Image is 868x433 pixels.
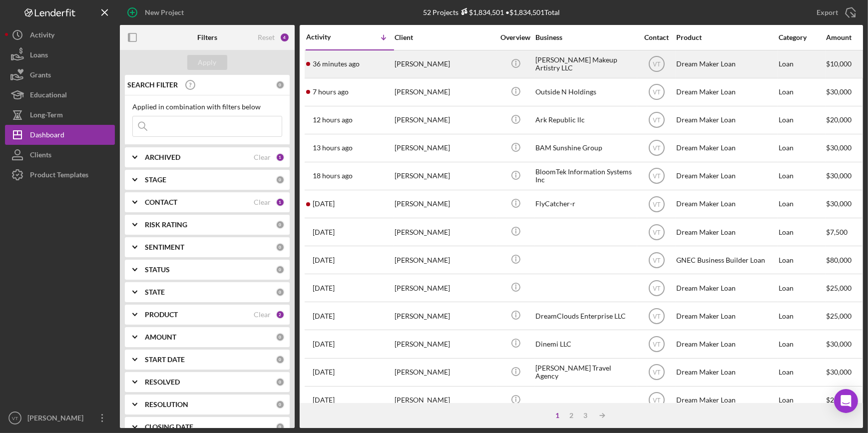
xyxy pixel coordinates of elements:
[313,312,335,320] time: 2025-09-19 01:24
[313,256,335,264] time: 2025-09-19 16:09
[653,285,661,292] text: VT
[145,2,184,22] div: New Project
[30,125,64,147] div: Dashboard
[676,107,776,133] div: Dream Maker Loan
[313,116,353,124] time: 2025-09-22 00:19
[25,408,90,431] div: [PERSON_NAME]
[535,135,635,161] div: BAM Sunshine Group
[30,25,54,47] div: Activity
[313,200,335,208] time: 2025-09-21 06:58
[779,79,825,105] div: Loan
[676,387,776,414] div: Dream Maker Loan
[779,135,825,161] div: Loan
[30,105,63,127] div: Long-Term
[653,313,661,320] text: VT
[254,198,271,206] div: Clear
[779,219,825,245] div: Loan
[5,145,115,165] button: Clients
[826,368,852,376] span: $30,000
[313,144,353,152] time: 2025-09-21 23:44
[145,176,166,184] b: STAGE
[5,408,115,428] button: VT[PERSON_NAME]
[653,257,661,264] text: VT
[276,198,285,207] div: 1
[395,107,494,133] div: [PERSON_NAME]
[676,163,776,189] div: Dream Maker Loan
[145,153,180,161] b: ARCHIVED
[30,85,67,107] div: Educational
[395,331,494,357] div: [PERSON_NAME]
[826,59,852,68] span: $10,000
[145,266,170,274] b: STATUS
[676,359,776,386] div: Dream Maker Loan
[395,275,494,301] div: [PERSON_NAME]
[306,33,350,41] div: Activity
[564,412,578,420] div: 2
[313,396,335,404] time: 2025-09-18 14:54
[12,416,18,421] text: VT
[313,368,335,376] time: 2025-09-18 16:03
[535,107,635,133] div: Ark Republic llc
[5,45,115,65] button: Loans
[535,331,635,357] div: Dinemi LLC
[395,191,494,217] div: [PERSON_NAME]
[676,275,776,301] div: Dream Maker Loan
[145,243,184,251] b: SENTIMENT
[30,65,51,87] div: Grants
[276,310,285,319] div: 2
[779,163,825,189] div: Loan
[676,247,776,273] div: GNEC Business Builder Loan
[779,191,825,217] div: Loan
[313,284,335,292] time: 2025-09-19 10:25
[276,80,285,89] div: 0
[30,145,51,167] div: Clients
[817,2,838,22] div: Export
[653,229,661,236] text: VT
[638,33,675,41] div: Contact
[313,228,335,236] time: 2025-09-20 00:02
[653,341,661,348] text: VT
[5,25,115,45] button: Activity
[313,60,360,68] time: 2025-09-22 11:50
[826,312,852,320] span: $25,000
[535,79,635,105] div: Outside N Holdings
[30,165,88,187] div: Product Templates
[276,288,285,297] div: 0
[5,125,115,145] button: Dashboard
[826,33,864,41] div: Amount
[127,81,178,89] b: SEARCH FILTER
[258,33,275,41] div: Reset
[5,65,115,85] button: Grants
[145,378,180,386] b: RESOLVED
[535,51,635,77] div: [PERSON_NAME] Makeup Artistry LLC
[276,153,285,162] div: 1
[5,165,115,185] a: Product Templates
[276,400,285,409] div: 0
[826,284,852,292] span: $25,000
[826,199,852,208] span: $30,000
[145,311,178,319] b: PRODUCT
[676,33,776,41] div: Product
[145,288,165,296] b: STATE
[187,55,227,70] button: Apply
[826,115,852,124] span: $20,000
[276,423,285,432] div: 0
[779,275,825,301] div: Loan
[779,303,825,329] div: Loan
[550,412,564,420] div: 1
[535,163,635,189] div: BloomTek Information Systems Inc
[779,51,825,77] div: Loan
[145,423,193,431] b: CLOSING DATE
[779,359,825,386] div: Loan
[313,340,335,348] time: 2025-09-18 20:32
[313,88,349,96] time: 2025-09-22 05:06
[653,117,661,124] text: VT
[145,356,185,364] b: START DATE
[653,145,661,152] text: VT
[5,105,115,125] button: Long-Term
[653,173,661,180] text: VT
